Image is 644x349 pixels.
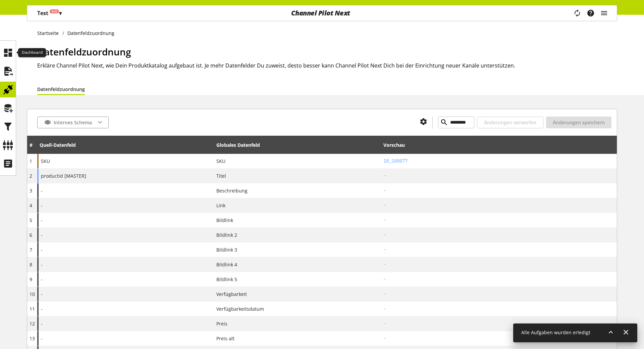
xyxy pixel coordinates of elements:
span: 5 [30,217,32,223]
span: - [41,246,43,253]
h2: - [383,217,614,224]
h2: - [383,246,614,253]
span: - [41,291,43,298]
span: Bildlink 3 [216,246,237,253]
span: 7 [30,247,32,253]
span: Bildlink 5 [216,276,237,283]
div: Quell-Datenfeld [40,141,76,148]
span: 11 [30,306,35,312]
span: Alle Aufgaben wurden erledigt [521,329,590,336]
span: 3 [30,187,32,194]
span: 1 [30,158,32,164]
h2: - [383,202,614,209]
span: 8 [30,261,32,268]
h2: - [383,231,614,238]
span: 12 [30,320,35,327]
span: Bildlink 4 [216,261,237,268]
h2: - [383,335,614,342]
span: - [41,261,43,268]
h2: - [383,305,614,312]
p: Test [37,9,62,17]
div: Dashboard [18,48,46,57]
h2: 10_100077 [383,158,614,165]
span: productid [MASTER] [41,172,86,179]
span: Verfügbarkeit [216,291,247,298]
span: Aus [52,9,57,13]
h2: - [383,291,614,298]
span: - [41,187,43,194]
button: Änderungen verwerfen [477,117,543,128]
span: Preis alt [216,335,234,342]
span: Änderungen speichern [553,119,605,126]
nav: main navigation [27,5,617,21]
span: 13 [30,335,35,342]
span: Preis [216,320,227,327]
h2: - [383,276,614,283]
span: 6 [30,232,32,238]
span: Verfügbarkeitsdatum [216,305,264,312]
span: # [30,142,33,148]
span: - [41,202,43,209]
a: Startseite [37,30,62,37]
span: Link [216,202,225,209]
span: SKU [216,158,225,165]
span: SKU [41,158,50,165]
span: - [41,335,43,342]
a: Datenfeldzuordnung [37,83,85,95]
h2: - [383,172,614,179]
span: - [41,276,43,283]
span: - [41,217,43,224]
span: Änderungen verwerfen [484,119,536,126]
span: - [41,231,43,238]
span: Bildlink [216,217,233,224]
div: Globales Datenfeld [216,141,260,148]
span: - [41,305,43,312]
span: - [41,320,43,327]
button: Änderungen speichern [546,117,611,128]
h2: - [383,187,614,194]
span: Bildlink 2 [216,231,237,238]
span: 2 [30,173,32,179]
div: Vorschau [383,141,405,148]
span: ▾ [59,9,62,17]
span: Beschreibung [216,187,248,194]
span: Datenfeldzuordnung [37,45,131,58]
span: Titel [216,172,226,179]
span: 4 [30,202,32,209]
span: 9 [30,276,32,282]
h2: - [383,261,614,268]
span: 10 [30,291,35,297]
h2: Erkläre Channel Pilot Next, wie Dein Produktkatalog aufgebaut ist. Je mehr Datenfelder Du zuweist... [37,61,617,70]
h2: - [383,320,614,327]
